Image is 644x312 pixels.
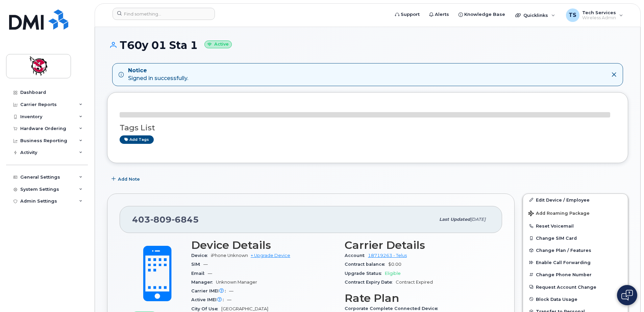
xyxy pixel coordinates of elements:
[345,239,490,251] h3: Carrier Details
[439,217,470,222] span: Last updated
[191,297,227,302] span: Active IMEI
[523,268,628,281] button: Change Phone Number
[536,248,591,253] span: Change Plan / Features
[251,253,290,258] a: + Upgrade Device
[345,292,490,304] h3: Rate Plan
[150,214,172,225] span: 809
[191,239,337,251] h3: Device Details
[229,288,233,293] span: —
[523,220,628,232] button: Reset Voicemail
[388,262,401,267] span: $0.00
[128,67,188,75] strong: Notice
[523,206,628,220] button: Add Roaming Package
[227,297,231,302] span: —
[191,306,221,311] span: City Of Use
[221,306,268,311] span: [GEOGRAPHIC_DATA]
[345,280,396,285] span: Contract Expiry Date
[120,135,154,144] a: Add tags
[120,124,616,132] h3: Tags List
[191,280,216,285] span: Manager
[523,281,628,293] button: Request Account Change
[345,262,388,267] span: Contract balance
[191,262,203,267] span: SIM
[528,211,590,217] span: Add Roaming Package
[345,306,441,311] span: Corporate Complete Connected Device
[132,214,199,225] span: 403
[211,253,248,258] span: iPhone Unknown
[345,271,385,276] span: Upgrade Status
[621,290,633,301] img: Open chat
[191,253,211,258] span: Device
[345,253,368,258] span: Account
[385,271,401,276] span: Eligible
[396,280,433,285] span: Contract Expired
[523,244,628,256] button: Change Plan / Features
[368,253,407,258] a: 18719263 - Telus
[118,176,140,182] span: Add Note
[172,214,199,225] span: 6845
[191,288,229,293] span: Carrier IMEI
[470,217,486,222] span: [DATE]
[107,39,628,51] h1: T60y 01 Sta 1
[536,260,591,265] span: Enable Call Forwarding
[107,173,146,185] button: Add Note
[208,271,212,276] span: —
[523,194,628,206] a: Edit Device / Employee
[203,262,208,267] span: —
[191,271,208,276] span: Email
[128,67,188,82] div: Signed in successfully.
[204,41,232,48] small: Active
[523,232,628,244] button: Change SIM Card
[523,293,628,305] button: Block Data Usage
[523,256,628,268] button: Enable Call Forwarding
[216,280,257,285] span: Unknown Manager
